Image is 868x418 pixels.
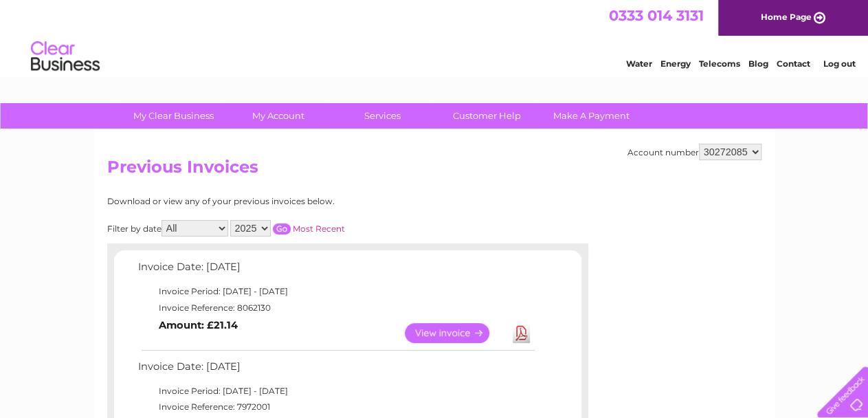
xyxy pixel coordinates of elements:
[135,383,537,399] td: Invoice Period: [DATE] - [DATE]
[609,7,704,24] a: 0333 014 3131
[221,103,335,129] a: My Account
[660,58,691,69] a: Energy
[293,223,345,234] a: Most Recent
[777,58,810,69] a: Contact
[135,357,537,383] td: Invoice Date: [DATE]
[748,58,768,69] a: Blog
[699,58,740,69] a: Telecoms
[430,103,544,129] a: Customer Help
[135,258,537,283] td: Invoice Date: [DATE]
[135,399,537,415] td: Invoice Reference: 7972001
[117,103,230,129] a: My Clear Business
[405,323,506,343] a: View
[626,58,652,69] a: Water
[110,8,759,67] div: Clear Business is a trading name of Verastar Limited (registered in [GEOGRAPHIC_DATA] No. 3667643...
[513,323,530,343] a: Download
[159,319,238,331] b: Amount: £21.14
[823,58,855,69] a: Log out
[107,157,761,184] h2: Previous Invoices
[326,103,439,129] a: Services
[30,36,100,78] img: logo.png
[627,144,761,160] div: Account number
[135,283,537,300] td: Invoice Period: [DATE] - [DATE]
[107,220,468,236] div: Filter by date
[107,197,468,206] div: Download or view any of your previous invoices below.
[135,300,537,316] td: Invoice Reference: 8062130
[535,103,648,129] a: Make A Payment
